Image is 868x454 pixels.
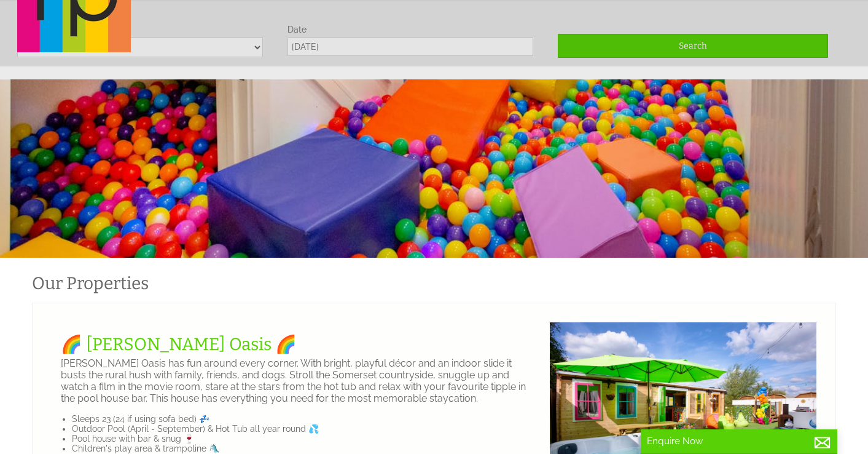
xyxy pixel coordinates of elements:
h1: Our Properties [32,273,555,293]
a: 🌈 [PERSON_NAME] Oasis 🌈 [61,334,297,354]
li: Outdoor Pool (April - September) & Hot Tub all year round 💦 [72,424,539,434]
li: Pool house with bar & snug 🍷 [72,434,539,444]
p: Enquire Now [647,436,831,447]
li: Sleeps 23 (24 if using sofa bed) 💤 [72,414,539,424]
p: [PERSON_NAME] Oasis has fun around every corner. With bright, playful décor and an indoor slide i... [61,357,539,404]
li: Children's play area & trampoline 🛝 [72,444,539,453]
